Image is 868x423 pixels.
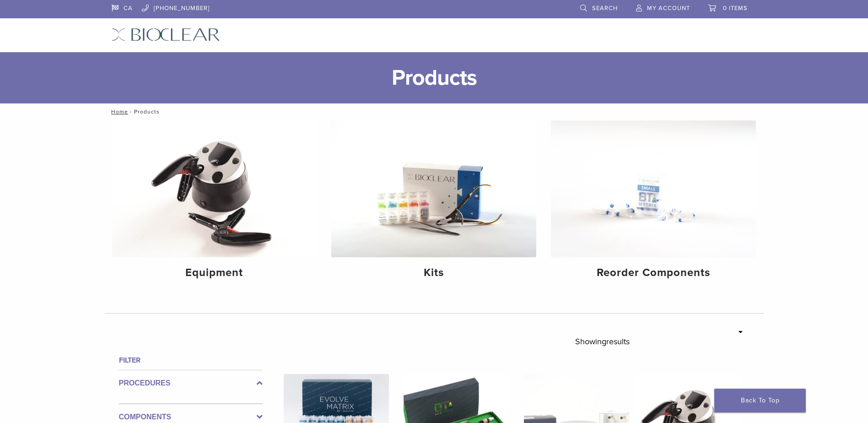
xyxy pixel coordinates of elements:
[714,389,806,412] a: Back To Top
[551,120,756,257] img: Reorder Components
[108,108,128,115] a: Home
[105,103,764,120] nav: Products
[647,5,690,12] span: My Account
[128,109,134,114] span: /
[558,265,749,281] h4: Reorder Components
[331,120,536,287] a: Kits
[112,28,220,41] img: Bioclear
[575,332,630,351] p: Showing results
[592,5,618,12] span: Search
[723,5,748,12] span: 0 items
[112,120,317,287] a: Equipment
[119,378,263,389] label: Procedures
[551,120,756,287] a: Reorder Components
[119,265,310,281] h4: Equipment
[339,265,529,281] h4: Kits
[119,412,263,423] label: Components
[119,355,263,366] h4: Filter
[331,120,536,257] img: Kits
[112,120,317,257] img: Equipment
